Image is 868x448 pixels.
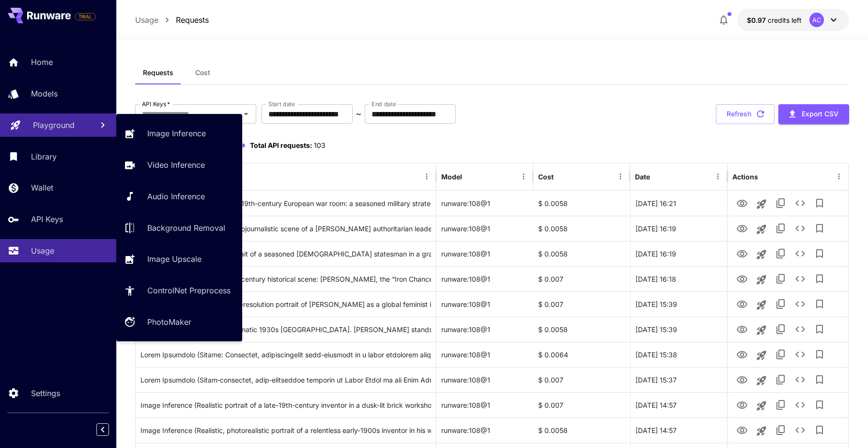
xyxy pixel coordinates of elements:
div: 02 Oct, 2025 16:19 [630,216,727,241]
div: $ 0.007 [533,291,630,317]
div: $ 0.007 [533,266,630,291]
p: Playground [33,119,75,131]
button: View [732,269,752,288]
div: Click to copy prompt [140,241,431,266]
div: 02 Oct, 2025 16:18 [630,266,727,291]
p: Home [31,56,53,68]
div: Click to copy prompt [140,368,431,392]
div: runware:108@1 [436,317,533,342]
button: View [732,344,752,364]
button: Add to library [810,193,829,213]
div: 02 Oct, 2025 14:57 [630,417,727,443]
p: Usage [135,14,158,26]
button: Add to library [810,269,829,288]
button: See details [790,370,810,389]
div: runware:108@1 [436,342,533,367]
div: Click to copy prompt [140,393,431,417]
span: Add your payment card to enable full platform functionality. [75,11,96,22]
label: Start date [268,100,295,108]
button: Copy TaskUUID [771,294,790,314]
div: runware:108@1 [436,191,533,216]
p: ~ [356,108,361,120]
div: $ 0.0058 [533,216,630,241]
a: Audio Inference [116,185,242,208]
button: Launch in playground [752,194,771,214]
p: Video Inference [147,159,205,171]
div: 02 Oct, 2025 16:19 [630,241,727,266]
a: Background Removal [116,216,242,240]
button: Launch in playground [752,270,771,289]
button: Menu [420,170,434,183]
button: View [732,243,752,263]
p: Image Upscale [147,253,201,265]
button: Collapse sidebar [96,423,109,436]
button: Sort [463,170,477,183]
button: Menu [832,170,846,183]
p: Library [31,151,57,162]
div: Collapse sidebar [104,421,116,438]
p: ControlNet Preprocess [147,285,231,296]
button: Sort [555,170,568,183]
p: Usage [31,245,54,256]
button: Copy TaskUUID [771,320,790,339]
button: View [732,420,752,440]
button: See details [790,269,810,288]
button: View [732,294,752,314]
div: Click to copy prompt [140,317,431,342]
button: Sort [651,170,665,183]
div: Click to copy prompt [140,418,431,443]
div: AC [809,13,824,27]
div: $0.9735 [747,15,802,25]
button: Launch in playground [752,421,771,441]
button: Launch in playground [752,220,771,239]
button: Add to library [810,345,829,364]
button: Menu [517,170,530,183]
span: $0.97 [747,16,768,24]
button: Copy TaskUUID [771,395,790,415]
button: Launch in playground [752,320,771,340]
button: Copy TaskUUID [771,370,790,389]
div: Actions [732,173,758,181]
a: Image Inference [116,122,242,145]
div: $ 0.007 [533,392,630,417]
a: Video Inference [116,153,242,177]
div: $ 0.007 [533,367,630,392]
div: Model [441,173,462,181]
button: See details [790,395,810,415]
button: View [732,319,752,339]
button: Add to library [810,244,829,263]
div: 02 Oct, 2025 16:21 [630,191,727,216]
button: Launch in playground [752,371,771,390]
span: TRIAL [75,13,95,20]
p: Audio Inference [147,191,205,202]
div: 02 Oct, 2025 15:39 [630,317,727,342]
label: End date [372,100,396,108]
button: Copy TaskUUID [771,269,790,288]
div: $ 0.0058 [533,241,630,266]
div: $ 0.0058 [533,317,630,342]
div: runware:108@1 [436,417,533,443]
div: 02 Oct, 2025 14:57 [630,392,727,417]
button: See details [790,193,810,213]
div: $ 0.0058 [533,417,630,443]
div: Click to copy prompt [140,267,431,291]
button: $0.9735 [737,9,849,31]
p: PhotoMaker [147,316,191,328]
div: Date [635,173,650,181]
button: Copy TaskUUID [771,345,790,364]
span: 103 [314,141,325,149]
div: Click to copy prompt [140,216,431,241]
button: Launch in playground [752,245,771,264]
span: Cost [195,68,210,77]
p: API Keys [31,213,63,225]
button: Copy TaskUUID [771,420,790,440]
p: Settings [31,387,60,399]
button: See details [790,345,810,364]
button: Copy TaskUUID [771,219,790,238]
p: Background Removal [147,222,225,234]
button: Menu [614,170,627,183]
a: ControlNet Preprocess [116,279,242,303]
div: Click to copy prompt [140,191,431,216]
div: 02 Oct, 2025 15:37 [630,367,727,392]
button: Copy TaskUUID [771,193,790,213]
